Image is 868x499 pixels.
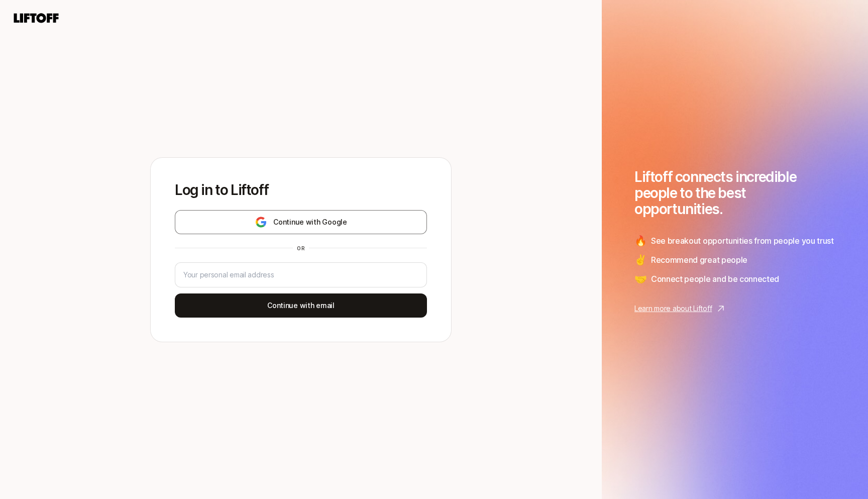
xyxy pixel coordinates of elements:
[634,169,835,217] h1: Liftoff connects incredible people to the best opportunities.
[634,271,647,286] span: 🤝
[255,216,267,228] img: google-logo
[634,252,647,267] span: ✌️
[293,244,309,252] div: or
[651,272,779,285] span: Connect people and be connected
[175,210,427,234] button: Continue with Google
[651,253,747,266] span: Recommend great people
[634,233,647,248] span: 🔥
[175,182,427,198] p: Log in to Liftoff
[634,303,835,315] a: Learn more about Liftoff
[634,303,712,315] p: Learn more about Liftoff
[183,269,418,281] input: Your personal email address
[651,234,834,247] span: See breakout opportunities from people you trust
[175,293,427,318] button: Continue with email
